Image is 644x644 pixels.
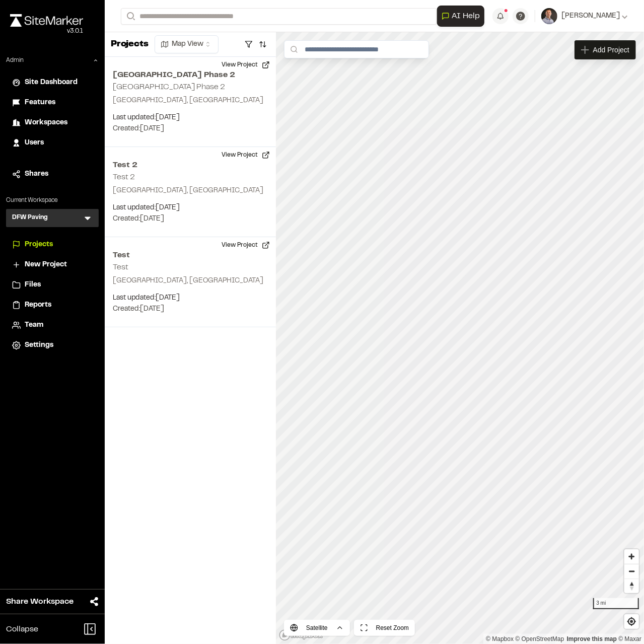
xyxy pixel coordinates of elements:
span: Share Workspace [6,596,74,608]
h3: DFW Paving [12,213,48,223]
span: Settings [25,340,53,351]
a: Settings [12,340,93,351]
button: Search [121,8,139,25]
span: Users [25,137,44,149]
button: View Project [216,147,276,163]
a: Shares [12,169,93,180]
p: Last updated: [DATE] [113,293,268,304]
span: New Project [25,259,67,270]
div: Oh geez...please don't... [10,27,83,36]
h2: Test [113,249,268,261]
button: View Project [216,57,276,73]
p: Created: [DATE] [113,304,268,315]
span: Site Dashboard [25,77,78,88]
a: Team [12,320,93,331]
a: Mapbox logo [279,629,323,641]
p: [GEOGRAPHIC_DATA], [GEOGRAPHIC_DATA] [113,275,268,287]
p: Admin [6,56,24,65]
span: [PERSON_NAME] [561,11,620,22]
a: Files [12,279,93,291]
span: Shares [25,169,48,180]
a: Map feedback [567,635,617,642]
span: Team [25,320,43,331]
button: [PERSON_NAME] [541,8,628,24]
span: Reports [25,300,51,311]
p: Last updated: [DATE] [113,202,268,213]
span: Workspaces [25,117,67,128]
h2: [GEOGRAPHIC_DATA] Phase 2 [113,84,225,91]
span: Projects [25,239,53,250]
span: Files [25,279,41,291]
button: Reset bearing to north [624,579,639,593]
h2: Test [113,264,128,271]
img: User [541,8,557,24]
button: Open AI Assistant [437,6,484,27]
p: Projects [111,38,149,51]
p: Created: [DATE] [113,123,268,134]
a: Projects [12,239,93,250]
a: Maxar [618,635,641,642]
button: Satellite [284,620,350,636]
button: Find my location [624,614,639,629]
a: Mapbox [486,635,514,642]
button: View Project [216,237,276,253]
span: Collapse [6,623,38,635]
a: Site Dashboard [12,77,93,88]
p: [GEOGRAPHIC_DATA], [GEOGRAPHIC_DATA] [113,185,268,196]
a: OpenStreetMap [516,635,564,642]
p: [GEOGRAPHIC_DATA], [GEOGRAPHIC_DATA] [113,95,268,106]
a: Features [12,97,93,108]
button: Zoom in [624,549,639,564]
div: 3 mi [593,598,639,609]
a: New Project [12,259,93,270]
img: rebrand.png [10,14,83,27]
h2: Test 2 [113,159,268,171]
a: Reports [12,300,93,311]
h2: [GEOGRAPHIC_DATA] Phase 2 [113,69,268,81]
a: Users [12,137,93,149]
p: Current Workspace [6,196,99,205]
span: AI Help [452,10,480,22]
h2: Test 2 [113,174,135,181]
p: Last updated: [DATE] [113,112,268,123]
span: Features [25,97,55,108]
button: Zoom out [624,564,639,579]
a: Workspaces [12,117,93,128]
span: Add Project [593,45,629,55]
button: Reset Zoom [354,620,415,636]
div: Open AI Assistant [437,6,488,27]
p: Created: [DATE] [113,213,268,225]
